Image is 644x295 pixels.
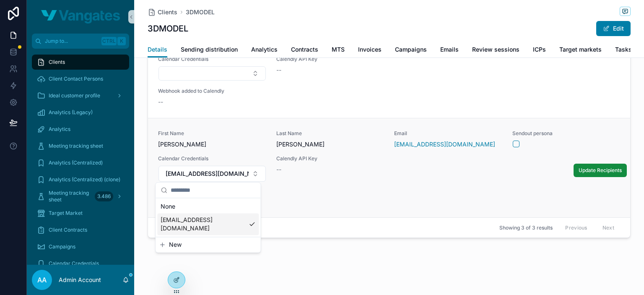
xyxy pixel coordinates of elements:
[394,140,495,149] a: [EMAIL_ADDRESS][DOMAIN_NAME]
[27,49,134,265] div: scrollable content
[49,159,103,166] span: Analytics (Centralized)
[472,42,519,59] a: Review sessions
[181,42,238,59] a: Sending distribution
[148,118,630,219] a: First Name[PERSON_NAME]Last Name[PERSON_NAME]Email[EMAIL_ADDRESS][DOMAIN_NAME]Sendout personaCale...
[158,66,266,81] button: Select Button
[615,42,632,59] a: Tasks
[49,143,103,149] span: Meeting tracking sheet
[49,109,93,116] span: Analytics (Legacy)
[49,190,91,203] span: Meeting tracking sheet
[358,42,382,59] a: Invoices
[32,88,129,103] a: Ideal customer profile
[95,191,113,201] div: 3.486
[148,45,167,54] span: Details
[59,276,101,284] p: Admin Account
[32,122,129,137] a: Analytics
[574,164,627,177] button: Update Recipients
[32,189,129,204] a: Meeting tracking sheet3.486
[158,88,266,94] span: Webhook added to Calendly
[157,200,259,213] div: None
[251,45,278,54] span: Analytics
[186,8,215,16] a: 3DMODEL
[615,45,632,54] span: Tasks
[358,45,382,54] span: Invoices
[49,76,103,82] span: Client Contact Persons
[49,243,75,250] span: Campaigns
[101,37,117,45] span: Ctrl
[158,166,266,182] button: Select Button
[41,10,120,23] img: App logo
[49,126,70,133] span: Analytics
[32,55,129,70] a: Clients
[158,155,266,162] span: Calendar Credentials
[276,165,281,174] span: --
[32,256,129,271] a: Calendar Credentials
[579,167,622,174] span: Update Recipients
[472,45,519,54] span: Review sessions
[158,130,266,137] span: First Name
[32,206,129,221] a: Target Market
[395,42,427,59] a: Campaigns
[148,8,177,16] a: Clients
[32,155,129,170] a: Analytics (Centralized)
[148,23,188,34] h1: 3DMODEL
[49,210,83,217] span: Target Market
[49,227,87,233] span: Client Contracts
[251,42,278,59] a: Analytics
[49,59,65,65] span: Clients
[276,66,281,74] span: --
[499,225,553,231] span: Showing 3 of 3 results
[158,8,177,16] span: Clients
[32,172,129,187] a: Analytics (Centralized) (clone)
[533,45,546,54] span: ICPs
[32,138,129,154] a: Meeting tracking sheet
[32,239,129,254] a: Campaigns
[440,42,459,59] a: Emails
[159,240,257,249] button: New
[32,34,129,49] button: Jump to...CtrlK
[291,45,318,54] span: Contracts
[276,155,621,162] span: Calendly API Key
[166,170,249,178] span: [EMAIL_ADDRESS][DOMAIN_NAME]
[276,56,621,63] span: Calendly API Key
[332,45,345,54] span: MTS
[440,45,459,54] span: Emails
[158,140,266,149] span: [PERSON_NAME]
[32,105,129,120] a: Analytics (Legacy)
[291,42,318,59] a: Contracts
[332,42,345,59] a: MTS
[49,260,99,267] span: Calendar Credentials
[49,92,100,99] span: Ideal customer profile
[276,140,384,149] span: [PERSON_NAME]
[37,275,47,285] span: AA
[181,45,238,54] span: Sending distribution
[394,130,502,137] span: Email
[148,42,167,58] a: Details
[158,56,266,63] span: Calendar Credentials
[559,42,602,59] a: Target markets
[596,21,631,36] button: Edit
[559,45,602,54] span: Target markets
[45,38,98,44] span: Jump to...
[118,38,125,44] span: K
[49,176,120,183] span: Analytics (Centralized) (clone)
[148,18,630,118] a: First Name[PERSON_NAME]Last NameFimpelEmail[EMAIL_ADDRESS][DOMAIN_NAME]Sendout personaCalendar Cr...
[156,198,260,237] div: Suggestions
[32,71,129,86] a: Client Contact Persons
[161,216,245,232] span: [EMAIL_ADDRESS][DOMAIN_NAME]
[533,42,546,59] a: ICPs
[276,130,384,137] span: Last Name
[32,222,129,238] a: Client Contracts
[169,240,182,249] span: New
[395,45,427,54] span: Campaigns
[512,130,621,137] span: Sendout persona
[158,98,163,106] span: --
